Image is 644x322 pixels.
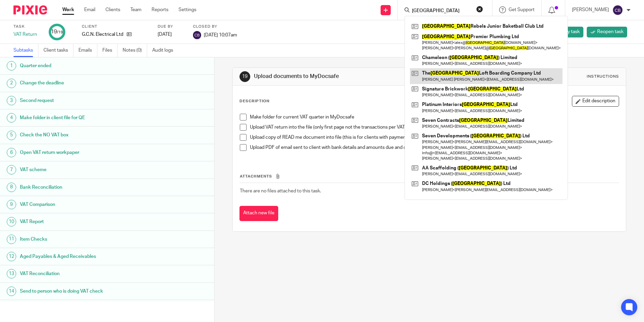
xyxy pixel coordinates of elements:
div: 1 [7,61,16,71]
a: Reopen task [587,27,627,37]
input: Search [411,8,472,14]
div: Instructions [587,74,619,79]
div: 10 [7,217,16,226]
label: Due by [158,24,185,29]
span: Get Support [509,7,535,12]
img: svg%3E [193,31,201,39]
a: Files [102,44,118,57]
label: Task [13,24,40,29]
a: Work [62,6,74,13]
span: There are no files attached to this task. [240,189,321,193]
p: Upload PDF of email sent to client with bank details and amounts due and date due (only for clien... [250,144,618,151]
span: Attachments [240,175,272,178]
div: [DATE] [158,31,185,38]
p: G.C.N. Electrical Ltd [82,31,123,38]
div: 19 [239,71,250,82]
h1: VAT Reconciliation [20,269,145,279]
div: 6 [7,148,16,157]
h1: Quarter ended [20,61,145,71]
h1: VAT Comparison [20,199,145,210]
h1: Change the deadline [20,78,145,88]
img: Pixie [13,5,47,15]
h1: Bank Reconciliation [20,182,145,192]
h1: VAT Report [20,217,145,227]
a: Settings [179,6,196,13]
label: Closed by [193,24,237,29]
button: Clear [476,6,483,12]
a: Clients [105,6,120,13]
div: 3 [7,96,16,105]
div: 11 [7,235,16,244]
button: Edit description [572,96,619,107]
a: Subtasks [13,44,38,57]
div: 8 [7,183,16,192]
div: 14 [7,287,16,296]
div: 12 [7,252,16,261]
small: /19 [57,30,63,34]
p: Make folder for current VAT quarter in MyDocsafe [250,114,618,120]
button: Attach new file [239,206,278,221]
h1: Upload documents to MyDocsafe [254,73,444,80]
div: 19 [51,28,63,36]
p: [PERSON_NAME] [572,6,609,13]
span: Reopen task [597,28,623,35]
a: Emails [78,44,97,57]
h1: Item Checks [20,234,145,244]
a: Reports [152,6,168,13]
span: Copy task [559,28,580,35]
div: 4 [7,113,16,123]
h1: Aged Payables & Aged Receivables [20,251,145,262]
label: Client [82,24,149,29]
a: Client tasks [43,44,73,57]
img: svg%3E [612,5,623,16]
p: Upload copy of READ me document into file (this is for clients with payments to make) [250,134,618,141]
div: VAT Return [13,31,40,38]
div: 7 [7,165,16,175]
h1: Make folder in client file for QE [20,113,145,123]
h1: Second request [20,96,145,106]
a: Team [130,6,141,13]
span: [DATE] 10:07am [204,32,237,37]
h1: VAT scheme [20,165,145,175]
h1: Check the NO VAT box [20,130,145,140]
p: Description [239,99,269,104]
div: 2 [7,79,16,88]
h1: Open VAT return workpaper [20,147,145,158]
div: 5 [7,131,16,140]
div: 13 [7,269,16,278]
a: Audit logs [152,44,178,57]
h1: Send to person who is doing VAT check [20,286,145,296]
a: Email [84,6,95,13]
p: Upload VAT return into the file (only first page not the transactions per VAT box) [250,124,618,131]
a: Notes (0) [123,44,147,57]
div: 9 [7,200,16,209]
